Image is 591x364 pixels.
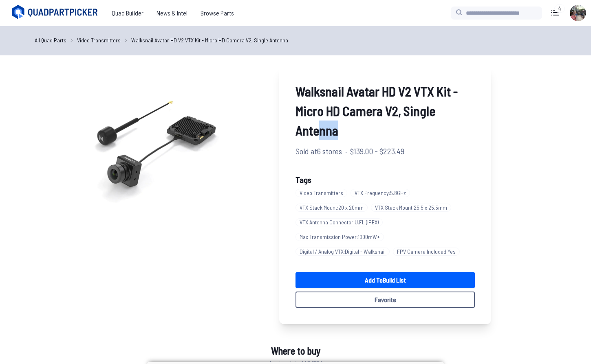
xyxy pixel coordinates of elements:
[74,65,230,221] img: image
[295,244,393,259] a: Digital / Analog VTX:Digital - Walksnail
[105,5,150,21] a: Quad Builder
[345,145,347,157] span: ·
[77,36,121,44] a: Video Transmitters
[295,186,351,200] a: Video Transmitters
[295,230,387,244] a: Max Transmission Power:1000mW+
[295,204,368,212] span: VTX Stack Mount : 20 x 20mm
[295,233,384,241] span: Max Transmission Power : 1000mW+
[570,5,586,21] img: User
[393,244,463,259] a: FPV Camera Included:Yes
[371,200,454,215] a: VTX Stack Mount:25.5 x 25.5mm
[295,189,347,197] span: Video Transmitters
[554,4,565,13] div: 4
[295,200,371,215] a: VTX Stack Mount:20 x 20mm
[351,189,410,197] span: VTX Frequency : 5.8GHz
[295,218,383,226] span: VTX Antenna Connector : U.FL (IPEX)
[295,248,390,256] span: Digital / Analog VTX : Digital - Walksnail
[194,5,240,21] a: Browse Parts
[393,248,460,256] span: FPV Camera Included : Yes
[150,5,194,21] a: News & Intel
[295,272,475,288] a: Add toBuild List
[295,145,342,157] span: Sold at 6 stores
[295,292,475,308] button: Favorite
[295,215,386,230] a: VTX Antenna Connector:U.FL (IPEX)
[35,36,66,44] a: All Quad Parts
[131,36,288,44] a: Walksnail Avatar HD V2 VTX Kit - Micro HD Camera V2, Single Antenna
[350,145,404,157] span: $139.00 - $223.49
[351,186,413,200] a: VTX Frequency:5.8GHz
[295,175,311,184] span: Tags
[271,344,320,358] span: Where to buy
[371,204,451,212] span: VTX Stack Mount : 25.5 x 25.5mm
[295,81,475,140] span: Walksnail Avatar HD V2 VTX Kit - Micro HD Camera V2, Single Antenna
